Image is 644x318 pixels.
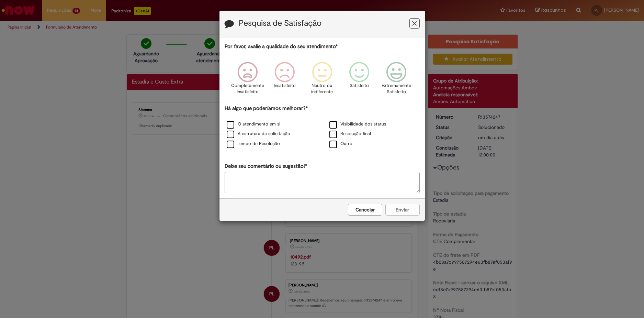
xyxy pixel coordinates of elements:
div: Insatisfeito [267,57,302,104]
div: Neutro ou indiferente [304,57,339,104]
p: Insatisfeito [274,83,296,89]
div: Completamente Insatisfeito [230,57,265,104]
p: Satisfeito [350,83,369,89]
label: Resolução final [329,131,371,137]
p: Neutro ou indiferente [309,83,334,95]
p: Extremamente Satisfeito [382,83,411,95]
label: A estrutura da solicitação [227,131,290,137]
label: Por favor, avalie a qualidade do seu atendimento* [225,43,338,50]
div: Extremamente Satisfeito [379,57,414,104]
button: Cancelar [348,204,382,216]
p: Completamente Insatisfeito [231,83,264,95]
div: Há algo que poderíamos melhorar?* [225,105,420,149]
div: Satisfeito [342,57,377,104]
label: Deixe seu comentário ou sugestão!* [225,163,307,170]
label: Tempo de Resolução [227,141,280,147]
label: Visibilidade dos status [329,121,386,128]
label: Pesquisa de Satisfação [239,19,321,28]
label: Outro [329,141,352,147]
label: O atendimento em si [227,121,280,128]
